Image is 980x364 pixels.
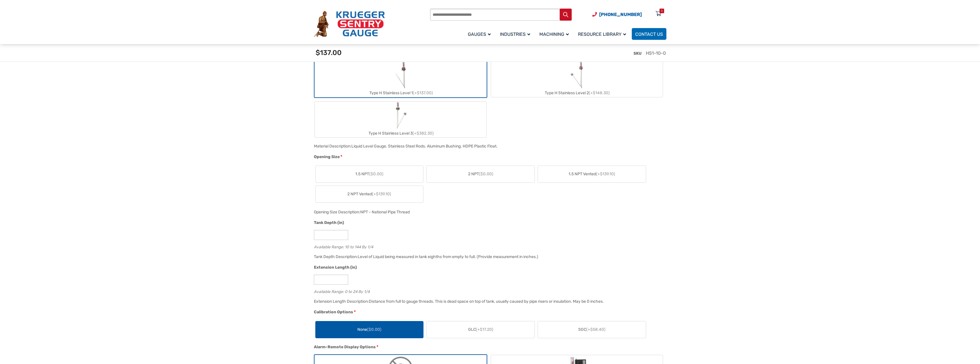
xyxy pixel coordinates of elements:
span: (+$148.30) [589,90,610,95]
abbr: required [377,344,378,350]
span: SKU [633,51,642,56]
span: [PHONE_NUMBER] [599,12,642,17]
span: Extension Length (in) [314,265,357,270]
span: Tank Depth Description: [314,254,358,259]
span: HS1-10-0 [646,50,666,56]
span: ($0.00) [369,172,383,176]
span: Resource Library [578,32,626,37]
div: Type H Stainless Level 3 [315,129,486,137]
abbr: required [354,309,356,315]
a: Resource Library [575,27,632,41]
a: Gauges [464,27,496,41]
a: Contact Us [632,28,666,40]
div: Distance from full to gauge threads. This is dead space on top of tank, usually caused by pipe ri... [369,299,604,304]
abbr: required [340,154,342,160]
div: Available Range: 0 to 24 By 1/4 [314,288,664,294]
span: Alarm-Remote Display Options [314,345,376,349]
span: (+$58.40) [586,327,605,332]
span: None [357,326,381,332]
span: Machining [539,32,569,37]
span: (+$137.00) [413,90,433,95]
div: 0 [661,9,663,13]
span: Opening Size [314,154,340,159]
span: Calibration Options [314,310,353,314]
span: Contact Us [635,32,663,37]
label: Type H Stainless Level 1 [315,61,486,97]
span: Extension Length Description: [314,299,369,304]
span: Tank Depth (in) [314,220,344,225]
span: 2 NPT Vented [347,191,391,197]
span: 1.5 NPT [355,171,383,177]
span: 2 NPT [468,171,493,177]
a: Phone Number (920) 434-8860 [592,11,642,18]
span: ($0.00) [479,172,493,176]
label: Type H Stainless Level 2 [491,61,663,97]
span: Material Description: [314,144,351,149]
a: Machining [536,27,575,41]
div: NPT - National Pipe Thread [360,210,410,215]
div: Type H Stainless Level 1 [315,89,486,97]
label: Type H Stainless Level 3 [315,102,486,137]
div: Liquid Level Gauge. Stainless Steel Rods. Aluminum Bushing. HDPE Plastic Float. [351,144,498,149]
div: Level of Liquid being measured in tank eighths from empty to full. (Provide measurement in inches.) [358,254,538,259]
span: (+$139.10) [596,172,615,176]
div: Available Range: 10 to 144 By 1/4 [314,243,664,249]
img: Krueger Sentry Gauge [314,11,385,37]
a: Industries [496,27,536,41]
span: ($0.00) [367,327,381,332]
div: Type H Stainless Level 2 [491,89,663,97]
span: Industries [500,32,530,37]
span: (+$382.30) [413,131,434,136]
span: (+$139.10) [372,192,391,196]
span: (+$17.20) [476,327,493,332]
span: SGC [578,326,605,332]
span: Opening Size Description: [314,210,360,215]
span: 1.5 NPT Vented [569,171,615,177]
span: GLC [468,326,493,332]
span: Gauges [468,32,491,37]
